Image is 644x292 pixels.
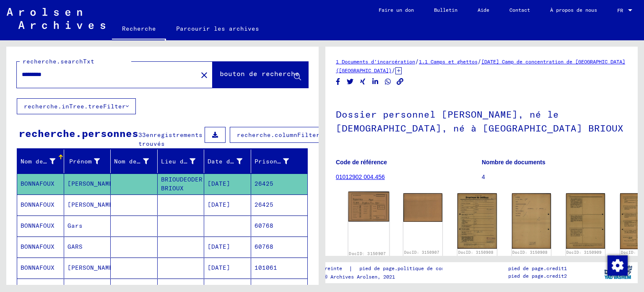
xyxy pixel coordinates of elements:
div: Nom de jeune fille [114,155,159,168]
font: [PERSON_NAME] [68,180,117,187]
font: Prisonnier # [254,158,300,165]
div: Prisonnier # [254,155,300,168]
font: Gars [68,222,83,229]
img: 002.jpg [403,193,442,221]
img: 001.jpg [348,192,390,221]
font: GARS [68,243,83,250]
font: | [349,265,353,272]
font: 26425 [254,180,273,187]
font: pied de page.politique de confidentialité [359,265,480,271]
font: 33 [138,131,146,139]
button: recherche.columnFilter.filter [230,127,353,143]
a: 1 Documents d'incarcération [336,58,415,65]
font: Bulletin [434,7,457,13]
button: Clair [196,66,213,83]
font: [DATE] [208,180,230,187]
font: recherche.searchTxt [23,58,94,65]
mat-header-cell: Prisonnier # [251,150,308,173]
font: Nom de famille [21,158,73,165]
mat-icon: close [199,70,209,80]
font: Dossier personnel [PERSON_NAME], né le [DEMOGRAPHIC_DATA], né à [GEOGRAPHIC_DATA] BRIOUX [336,108,623,134]
button: Partager sur Twitter [346,76,355,87]
button: Partager sur Facebook [334,76,343,87]
mat-header-cell: Date de naissance [204,150,251,173]
a: DocID: 3150909 ([PERSON_NAME]) [566,250,604,260]
font: 101061 [254,264,277,271]
font: / [392,66,395,74]
font: / [478,58,481,65]
font: Nombre de documents [482,159,545,166]
mat-header-cell: Nom de jeune fille [111,150,158,173]
font: [PERSON_NAME] [68,201,117,208]
button: Partager sur LinkedIn [371,76,380,87]
font: 60768 [254,243,273,250]
font: [DATE] [208,264,230,271]
mat-header-cell: Lieu de naissance [158,150,205,173]
font: 26425 [254,201,273,208]
font: Recherche [122,25,156,32]
font: Date de naissance [208,158,272,165]
a: 1.1 Camps et ghettos [419,58,478,65]
div: Nom de famille [21,155,66,168]
mat-header-cell: Prénom [64,150,111,173]
a: Parcourir les archives [166,18,269,39]
font: / [415,58,419,65]
a: Recherche [112,18,166,40]
div: Prénom [68,155,111,168]
font: FR [617,7,623,13]
button: Partager sur WhatsApp [384,76,392,87]
img: 002.jpg [512,193,551,249]
font: [DATE] [208,243,230,250]
div: Date de naissance [208,155,253,168]
font: Aide [478,7,489,13]
font: Contact [509,7,530,13]
font: pied de page.credit2 [508,273,567,279]
font: Parcourir les archives [176,25,259,32]
font: Nom de jeune fille [114,158,182,165]
div: Lieu de naissance [161,155,206,168]
a: DocID: 3150907 ([PERSON_NAME]) [349,251,389,262]
font: Prénom [69,158,92,165]
font: 60768 [254,222,273,229]
font: Lieu de naissance [161,158,225,165]
font: BONNAFOUX [21,264,55,271]
img: Modifier le consentement [608,255,628,276]
font: [DATE] [208,201,230,208]
button: bouton de recherche [213,62,308,88]
font: recherche.columnFilter.filter [237,131,346,139]
img: Arolsen_neg.svg [7,8,105,29]
a: DocID: 3150907 ([PERSON_NAME]) [404,250,442,260]
font: Droits d'auteur © Archives Arolsen, 2021 [278,274,395,280]
button: recherche.inTree.treeFilter [17,98,136,114]
font: pied de page.credit1 [508,265,567,271]
font: BONNAFOUX [21,243,55,250]
font: recherche.inTree.treeFilter [24,103,126,110]
a: pied de page.politique de confidentialité [353,264,490,273]
a: DocID: 3150908 ([PERSON_NAME]) [458,250,496,260]
font: BONNAFOUX [21,180,55,187]
button: Partager sur Xing [358,76,367,87]
font: bouton de recherche [220,69,299,78]
font: BONNAFOUX [21,201,55,208]
font: À propos de nous [550,7,597,13]
font: 4 [482,174,485,180]
a: DocID: 3150908 ([PERSON_NAME]) [512,250,550,260]
font: Code de référence [336,159,387,166]
font: enregistrements trouvés [138,131,203,147]
button: Copier le lien [396,76,405,87]
font: Faire un don [379,7,414,13]
img: yv_logo.png [602,262,634,283]
img: 001.jpg [457,193,496,249]
font: BRIOUDEODER BRIOUX [161,176,203,192]
font: [PERSON_NAME] [68,264,117,271]
mat-header-cell: Nom de famille [17,150,64,173]
a: 01012902 004.456 [336,174,385,180]
font: BONNAFOUX [21,222,55,229]
img: 001.jpg [566,193,605,249]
